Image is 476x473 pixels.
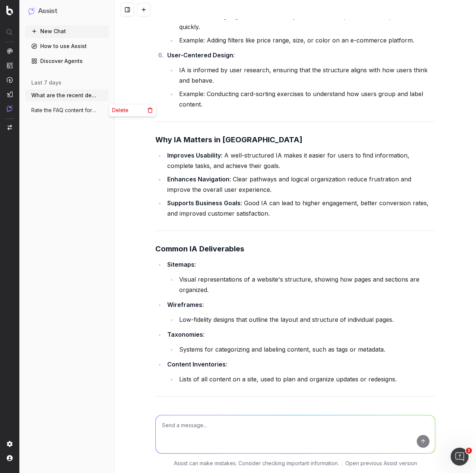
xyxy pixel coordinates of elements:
[25,104,109,116] button: Rate the FAQ content for the two categor
[177,35,435,45] li: Example: Adding filters like price range, size, or color on an e-commerce platform.
[38,6,57,16] h1: Assist
[7,48,13,54] img: Analytics
[167,361,226,368] strong: Content Inventories
[177,11,435,32] li: IA includes designing search functionality and filters to help users locate specific content quic...
[167,331,203,338] strong: Taxonomies
[7,77,13,83] img: Activation
[165,174,435,195] li: : Clear pathways and logical organization reduce frustration and improve the overall user experie...
[167,301,202,308] strong: Wireframes
[31,107,97,114] span: Rate the FAQ content for the two categor
[155,135,302,144] strong: Why IA Matters in [GEOGRAPHIC_DATA]
[25,40,109,52] a: How to use Assist
[28,7,35,15] img: Assist
[165,50,435,109] li: :
[155,244,244,253] strong: Common IA Deliverables
[7,441,13,447] img: Setting
[177,344,435,355] li: Systems for categorizing and labeling content, such as tags or metadata.
[167,152,221,159] strong: Improves Usability
[167,199,241,207] strong: Supports Business Goals
[165,150,435,171] li: : A well-structured IA makes it easier for users to find information, complete tasks, and achieve...
[25,55,109,67] a: Discover Agents
[7,105,13,112] img: Assist
[112,107,128,114] span: Delete
[177,314,435,325] li: Low-fidelity designs that outline the layout and structure of individual pages.
[7,91,13,97] img: Studio
[7,125,12,130] img: Switch project
[177,374,435,384] li: Lists of all content on a site, used to plan and organize updates or redesigns.
[25,25,109,37] button: New Chat
[167,51,233,59] strong: User-Centered Design
[466,448,472,454] span: 1
[25,89,109,101] button: What are the recent developments in AI a
[31,79,61,86] span: last 7 days
[31,92,97,99] span: What are the recent developments in AI a
[7,62,13,69] img: Intelligence
[451,448,469,466] iframe: Intercom live chat
[165,259,435,295] li: :
[7,455,13,461] img: My account
[177,65,435,86] li: IA is informed by user research, ensuring that the structure aligns with how users think and behave.
[177,89,435,109] li: Example: Conducting card-sorting exercises to understand how users group and label content.
[165,299,435,325] li: :
[167,261,194,268] strong: Sitemaps
[165,329,435,355] li: :
[174,460,339,467] p: Assist can make mistakes. Consider checking important information.
[177,274,435,295] li: Visual representations of a website's structure, showing how pages and sections are organized.
[165,198,435,219] li: : Good IA can lead to higher engagement, better conversion rates, and improved customer satisfact...
[165,359,435,384] li: :
[28,6,106,16] button: Assist
[345,460,417,467] a: Open previous Assist version
[167,175,229,183] strong: Enhances Navigation
[6,6,13,15] img: Botify logo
